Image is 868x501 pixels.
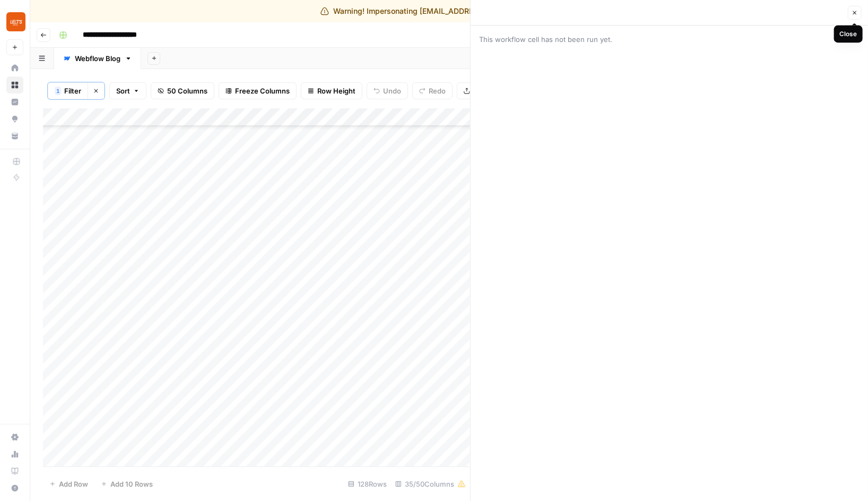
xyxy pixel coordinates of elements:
[391,475,470,492] div: 35/50 Columns
[6,94,23,111] a: Insights
[6,429,23,446] a: Settings
[839,29,856,39] div: Close
[109,82,146,99] button: Sort
[54,48,141,69] a: Webflow Blog
[317,86,355,96] span: Row Height
[43,475,94,492] button: Add Row
[301,82,362,99] button: Row Height
[6,128,23,145] a: Your Data
[94,475,159,492] button: Add 10 Rows
[75,53,120,64] div: Webflow Blog
[429,86,446,96] span: Redo
[59,479,88,489] span: Add Row
[167,86,207,96] span: 50 Columns
[471,26,868,53] div: This workflow cell has not been run yet.
[6,9,23,35] button: Workspace: LETS
[6,60,23,77] a: Home
[6,463,23,480] a: Learning Hub
[344,475,391,492] div: 128 Rows
[383,86,401,96] span: Undo
[6,77,23,94] a: Browse
[6,111,23,128] a: Opportunities
[320,6,548,16] div: Warning! Impersonating [EMAIL_ADDRESS][DOMAIN_NAME]
[235,86,290,96] span: Freeze Columns
[116,86,130,96] span: Sort
[412,82,453,99] button: Redo
[48,82,88,99] button: 1Filter
[6,446,23,463] a: Usage
[55,87,61,95] div: 1
[110,479,153,489] span: Add 10 Rows
[6,12,25,31] img: LETS Logo
[6,480,23,497] button: Help + Support
[56,87,59,95] span: 1
[367,82,408,99] button: Undo
[219,82,297,99] button: Freeze Columns
[151,82,214,99] button: 50 Columns
[64,86,81,96] span: Filter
